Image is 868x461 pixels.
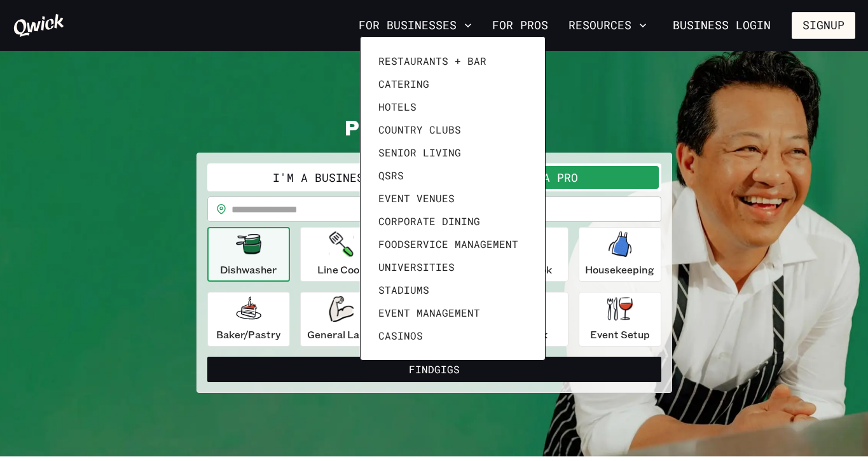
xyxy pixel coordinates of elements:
[378,169,404,182] span: QSRs
[378,238,518,251] span: Foodservice Management
[378,261,455,273] span: Universities
[378,123,461,136] span: Country Clubs
[378,284,429,296] span: Stadiums
[378,215,480,228] span: Corporate Dining
[378,329,423,342] span: Casinos
[378,100,417,113] span: Hotels
[378,78,429,90] span: Catering
[378,146,461,159] span: Senior Living
[378,306,480,319] span: Event Management
[378,55,486,67] span: Restaurants + Bar
[378,192,455,205] span: Event Venues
